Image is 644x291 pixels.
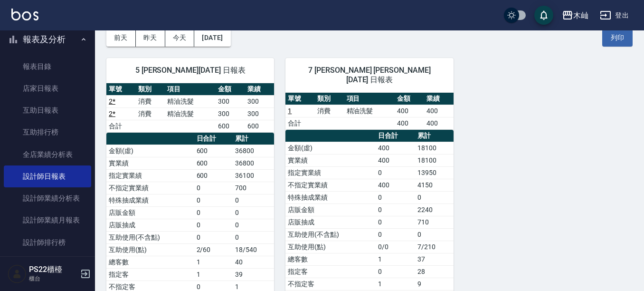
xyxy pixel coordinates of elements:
button: 報表及分析 [4,27,91,52]
a: 設計師業績分析表 [4,187,91,209]
td: 1 [376,278,416,290]
td: 店販抽成 [285,216,376,228]
td: 實業績 [285,154,376,166]
img: Logo [11,9,38,20]
td: 互助使用(不含點) [285,228,376,241]
td: 0 [376,216,416,228]
td: 互助使用(點) [285,241,376,253]
th: 金額 [216,83,245,96]
th: 日合計 [194,133,233,145]
td: 指定客 [106,268,194,281]
td: 600 [245,120,275,132]
td: 指定客 [285,265,376,278]
td: 實業績 [106,157,194,169]
th: 單號 [106,83,136,96]
td: 400 [376,142,416,154]
div: 木屾 [573,10,588,21]
td: 0 [376,166,416,179]
td: 不指定客 [285,278,376,290]
td: 0 [376,204,416,216]
td: 合計 [285,117,315,129]
span: 5 [PERSON_NAME][DATE] 日報表 [118,66,263,75]
td: 0 [194,231,233,243]
td: 18100 [415,142,453,154]
td: 300 [216,95,245,107]
td: 精油洗髮 [165,107,216,120]
td: 39 [233,268,274,281]
td: 0 [233,194,274,206]
a: 設計師日報表 [4,165,91,187]
td: 0 [194,206,233,219]
td: 店販抽成 [106,219,194,231]
td: 4150 [415,179,453,191]
td: 710 [415,216,453,228]
td: 特殊抽成業績 [285,191,376,204]
td: 36100 [233,169,274,182]
td: 36800 [233,157,274,169]
td: 金額(虛) [106,145,194,157]
td: 0 [376,228,416,241]
button: 前天 [106,29,136,47]
span: 7 [PERSON_NAME] [PERSON_NAME] [DATE] 日報表 [297,66,442,85]
td: 互助使用(點) [106,243,194,256]
td: 400 [424,105,454,117]
th: 累計 [415,130,453,142]
button: save [534,6,553,25]
th: 項目 [165,83,216,96]
a: 設計師排行榜 [4,232,91,253]
td: 18100 [415,154,453,166]
td: 400 [376,154,416,166]
a: 每日收支明細 [4,253,91,275]
th: 業績 [245,83,275,96]
th: 類別 [136,83,165,96]
button: 列印 [602,29,633,47]
td: 0 [233,206,274,219]
button: 昨天 [136,29,165,47]
td: 7/210 [415,241,453,253]
td: 37 [415,253,453,265]
td: 指定實業績 [285,166,376,179]
td: 0 [376,191,416,204]
td: 店販金額 [285,204,376,216]
td: 精油洗髮 [344,105,395,117]
td: 消費 [136,107,165,120]
td: 指定實業績 [106,169,194,182]
td: 消費 [315,105,344,117]
td: 18/540 [233,243,274,256]
td: 合計 [106,120,136,132]
td: 0 [376,265,416,278]
td: 28 [415,265,453,278]
table: a dense table [285,93,453,130]
td: 總客數 [106,256,194,268]
td: 店販金額 [106,206,194,219]
a: 互助排行榜 [4,121,91,143]
td: 0 [233,231,274,243]
td: 精油洗髮 [165,95,216,107]
th: 單號 [285,93,315,105]
td: 300 [216,107,245,120]
td: 600 [194,169,233,182]
td: 1 [194,256,233,268]
td: 不指定實業績 [285,179,376,191]
th: 業績 [424,93,454,105]
td: 0 [194,194,233,206]
td: 0 [233,219,274,231]
th: 累計 [233,133,274,145]
td: 36800 [233,145,274,157]
td: 特殊抽成業績 [106,194,194,206]
td: 互助使用(不含點) [106,231,194,243]
h5: PS22櫃檯 [29,265,77,274]
th: 日合計 [376,130,416,142]
td: 400 [424,117,454,129]
td: 9 [415,278,453,290]
a: 互助日報表 [4,99,91,121]
td: 300 [245,107,275,120]
td: 1 [376,253,416,265]
td: 0 [415,228,453,241]
a: 報表目錄 [4,56,91,78]
button: 今天 [165,29,195,47]
td: 400 [395,105,424,117]
td: 300 [245,95,275,107]
table: a dense table [106,83,274,133]
th: 金額 [395,93,424,105]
